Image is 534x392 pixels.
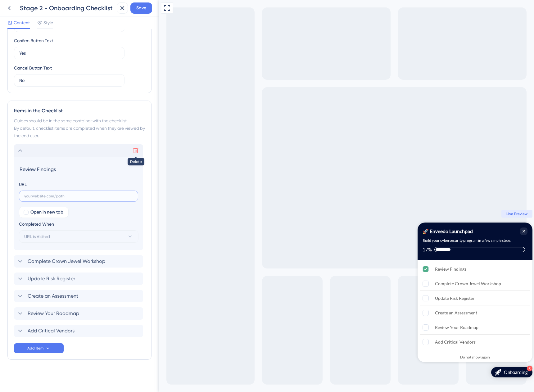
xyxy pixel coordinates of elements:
[20,4,114,12] div: Stage 2 - Onboarding Checklist
[332,367,373,377] div: Open Onboarding checklist, remaining modules: 5
[259,260,373,350] div: Checklist items
[28,258,105,265] span: Complete Crown Jewel Workshop
[27,346,43,351] span: Add Item
[276,309,318,317] div: Create an Assessment
[14,64,52,72] div: Cancel Button Text
[347,211,369,216] span: Live Preview
[276,295,316,302] div: Update Risk Register
[276,280,342,287] div: Complete Crown Jewel Workshop
[264,247,273,252] div: 17%
[361,228,369,235] div: Close Checklist
[264,228,314,235] div: 🚀 Enveedo Launchpad
[336,369,342,376] img: launcher-image-alternative-text
[261,277,371,291] div: Complete Crown Jewel Workshop is incomplete.
[276,338,317,346] div: Add Critical Vendors
[264,247,369,252] div: Checklist progress: 17%
[19,77,119,84] input: Type the value
[368,366,373,371] div: 5
[276,265,307,273] div: Review Findings
[264,237,352,244] div: Build your cybersecurity program in a few simple steps.
[14,343,64,353] button: Add Item
[19,181,27,188] div: URL
[301,355,331,360] div: Do not show again
[130,2,152,14] button: Save
[28,310,79,317] span: Review Your Roadmap
[261,321,371,335] div: Review Your Roadmap is incomplete.
[14,19,30,26] span: Content
[30,209,63,216] span: Open in new tab
[14,37,53,44] div: Confirm Button Text
[261,306,371,320] div: Create an Assessment is incomplete.
[14,107,145,115] div: Items in the Checklist
[14,117,145,139] div: Guides should be in the same container with the checklist. By default, checklist items are comple...
[261,262,371,276] div: Review Findings is complete.
[261,291,371,305] div: Update Risk Register is incomplete.
[261,335,371,349] div: Add Critical Vendors is incomplete.
[19,50,119,56] input: Type the value
[19,220,138,228] div: Completed When
[43,19,53,26] span: Style
[19,164,139,174] input: Header
[28,275,75,282] span: Update Risk Register
[259,223,373,362] div: Checklist Container
[345,369,369,375] div: Onboarding
[24,194,133,198] input: your.website.com/path
[19,230,138,243] button: URL is Visited
[136,4,146,12] span: Save
[28,292,78,300] span: Create an Assessment
[28,327,75,335] span: Add Critical Vendors
[276,324,319,331] div: Review Your Roadmap
[24,233,50,240] span: URL is Visited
